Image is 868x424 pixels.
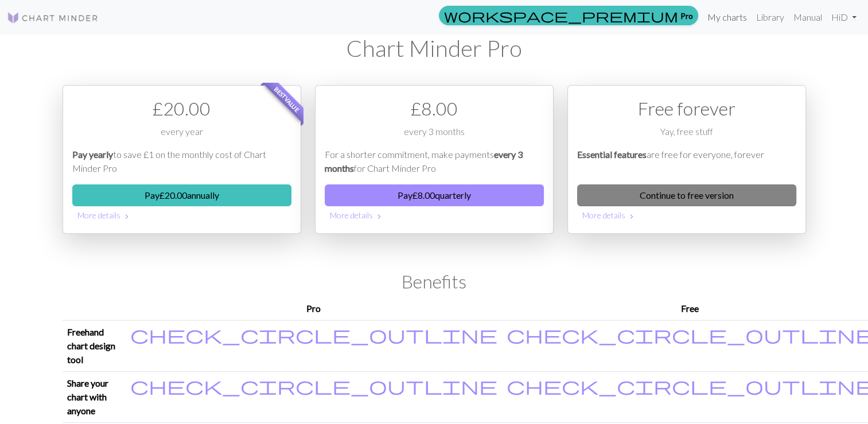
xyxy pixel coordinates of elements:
img: Logo [7,11,99,25]
button: Pay£20.00annually [72,184,291,206]
span: workspace_premium [444,7,678,24]
button: More details [325,206,544,224]
div: Payment option 1 [63,85,301,234]
a: Library [752,6,789,29]
div: £ 8.00 [325,95,544,122]
span: chevron_right [627,211,636,222]
h1: Chart Minder Pro [63,34,806,62]
i: Included [130,376,497,395]
a: Manual [789,6,827,29]
button: Pay£8.00quarterly [325,184,544,206]
button: More details [72,206,291,224]
span: chevron_right [375,211,384,222]
button: More details [577,206,796,224]
a: My charts [703,6,752,29]
div: every 3 months [325,125,544,148]
span: check_circle_outline [130,375,497,396]
div: £ 20.00 [72,95,291,122]
p: For a shorter commitment, make payments for Chart Minder Pro [325,148,544,175]
p: are free for everyone, forever [577,148,796,175]
em: Essential features [577,149,647,160]
a: Continue to free version [577,184,796,206]
th: Pro [126,297,502,321]
i: Included [130,325,497,344]
a: HiD [827,6,861,29]
span: chevron_right [122,211,131,222]
a: Pro [439,6,698,25]
em: every 3 months [325,149,523,174]
div: Free forever [577,95,796,122]
span: Best value [262,75,311,124]
div: Yay, free stuff [577,125,796,148]
div: every year [72,125,291,148]
p: to save £1 on the monthly cost of Chart Minder Pro [72,148,291,175]
div: Payment option 2 [315,85,554,234]
p: Share your chart with anyone [67,376,121,418]
h2: Benefits [63,271,806,292]
span: check_circle_outline [130,323,497,345]
div: Free option [567,85,806,234]
em: Pay yearly [72,149,113,160]
p: Freehand chart design tool [67,325,121,367]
